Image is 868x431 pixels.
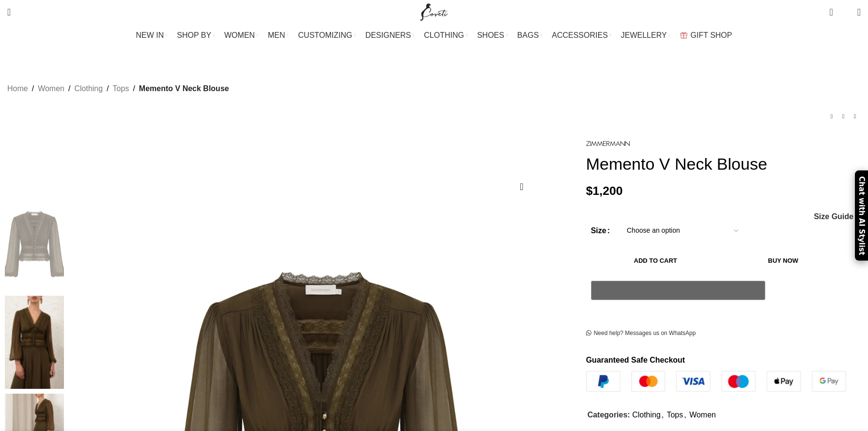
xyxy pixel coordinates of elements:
nav: Breadcrumb [7,82,229,95]
a: CLOTHING [424,26,467,45]
a: Next product [849,111,861,122]
a: SHOES [477,26,508,45]
a: Clothing [74,82,103,95]
iframe: Secure express checkout frame [589,305,767,309]
span: SHOES [477,31,504,40]
span: Size Guide [814,213,853,221]
span: DESIGNERS [365,31,411,40]
button: Add to cart [591,251,720,271]
a: DESIGNERS [365,26,414,45]
a: Search [2,2,15,22]
a: BAGS [517,26,542,45]
span: 0 [830,5,837,12]
span: NEW IN [136,31,164,40]
a: WOMEN [224,26,258,45]
img: guaranteed-safe-checkout-bordered.j [586,371,846,392]
div: Main navigation [2,26,866,45]
span: $ [586,184,593,197]
button: Buy now [725,251,841,271]
a: Clothing [632,411,661,419]
span: ACCESSORIES [552,31,608,40]
span: BAGS [517,31,539,40]
span: GIFT SHOP [691,31,732,40]
a: Women [38,82,64,95]
a: NEW IN [136,26,168,45]
h1: Memento V Neck Blouse [586,154,861,174]
img: GiftBag [680,32,687,38]
span: CLOTHING [424,31,464,40]
span: Memento V Neck Blouse [139,82,229,95]
strong: Guaranteed Safe Checkout [586,356,685,364]
a: Site logo [418,7,450,16]
span: 0 [842,10,850,17]
span: WOMEN [224,31,255,40]
a: Previous product [826,111,837,122]
span: Categories: [588,411,630,419]
img: available now at Coveti. [5,296,64,389]
a: ACCESSORIES [552,26,611,45]
span: , [662,409,664,421]
a: Need help? Messages us on WhatsApp [586,330,696,337]
img: Elevate your elegance in this Zimmermann Tops from the 2025 resort wear edit [5,197,64,291]
a: JEWELLERY [621,26,670,45]
a: Women [689,411,716,419]
span: , [684,409,686,421]
button: Pay with GPay [591,281,765,300]
a: CUSTOMIZING [298,26,356,45]
a: GIFT SHOP [680,26,732,45]
span: MEN [268,31,285,40]
bdi: 1,200 [586,184,623,197]
span: JEWELLERY [621,31,667,40]
a: 0 [824,2,837,22]
a: Tops [113,82,129,95]
label: Size [591,224,610,237]
span: CUSTOMIZING [298,31,353,40]
a: MEN [268,26,288,45]
a: Home [7,82,28,95]
a: Tops [666,411,683,419]
a: SHOP BY [177,26,215,45]
span: SHOP BY [177,31,211,40]
img: Zimmermann [586,141,630,146]
div: My Wishlist [840,2,850,22]
a: Size Guide [813,213,853,221]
